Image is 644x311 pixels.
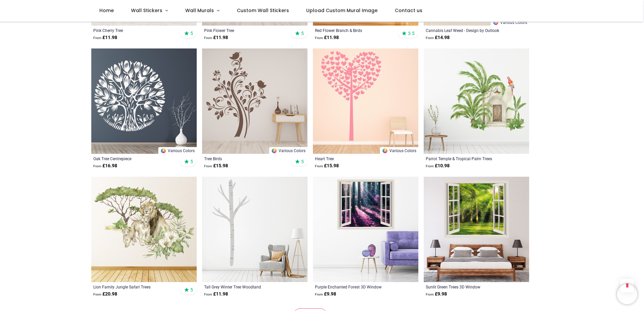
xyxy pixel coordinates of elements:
span: From [315,36,323,40]
a: Parrot Temple & Tropical Palm Trees [426,156,507,161]
strong: £ 11.98 [204,34,228,41]
span: Wall Murals [185,7,214,14]
a: Red Flower Branch & Birds [315,28,396,33]
a: Lion Family Jungle Safari Trees [93,284,174,289]
strong: £ 15.98 [204,163,228,169]
span: From [426,36,434,40]
span: Custom Wall Stickers [237,7,289,14]
span: 5 [301,159,304,165]
a: Sunlit Green Trees 3D Window [426,284,507,289]
img: Purple Enchanted Forest 3D Window Wall Sticker [313,177,418,282]
strong: £ 11.98 [204,291,228,298]
span: From [93,164,101,168]
strong: £ 9.98 [315,291,336,298]
span: 5 [301,30,304,36]
span: From [93,36,101,40]
a: Cannabis Leaf Weed - Design by Outlook [426,28,507,33]
strong: £ 11.98 [93,34,117,41]
span: 5 [190,30,193,36]
a: Various Colors [491,19,529,26]
span: Contact us [395,7,422,14]
span: From [204,292,212,296]
img: Color Wheel [382,148,388,154]
strong: £ 11.98 [315,34,339,41]
span: From [204,36,212,40]
span: 3.5 [408,30,415,36]
span: Upload Custom Mural Image [306,7,378,14]
img: Color Wheel [160,148,166,154]
a: Heart Tree [315,156,396,161]
img: Sunlit Green Trees 3D Window Wall Sticker [424,177,529,282]
iframe: Brevo live chat [617,284,637,304]
strong: £ 20.98 [93,291,117,298]
a: Pink Flower Tree [204,28,285,33]
strong: £ 9.98 [426,291,447,298]
a: Tall Grey Winter Tree Woodland [204,284,285,289]
a: Various Colors [380,147,418,154]
span: 5 [190,159,193,165]
span: 5 [190,287,193,293]
img: Parrot Temple & Tropical Palm Trees Wall Sticker [424,48,529,154]
strong: £ 15.98 [315,163,339,169]
a: Purple Enchanted Forest 3D Window [315,284,396,289]
span: Wall Stickers [131,7,162,14]
span: From [426,292,434,296]
span: From [204,164,212,168]
a: Various Colors [269,147,308,154]
img: Tree Birds Wall Sticker [202,48,308,154]
strong: £ 16.98 [93,163,117,169]
a: Various Colors [158,147,197,154]
a: Tree Birds [204,156,285,161]
img: Tall Grey Winter Tree Woodland Wall Sticker [202,177,308,282]
img: Heart Tree Wall Sticker [313,48,418,154]
a: Oak Tree Centrepiece [93,156,174,161]
span: From [315,164,323,168]
span: From [93,292,101,296]
span: From [315,292,323,296]
span: From [426,164,434,168]
a: Pink Cherry Tree [93,28,174,33]
img: Oak Tree Centrepiece Wall Sticker [91,48,197,154]
strong: £ 14.98 [426,34,450,41]
img: Color Wheel [271,148,277,154]
img: Color Wheel [493,20,499,26]
span: Home [99,7,114,14]
strong: £ 10.98 [426,163,450,169]
img: Lion Family Jungle Safari Trees Wall Sticker [91,177,197,282]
